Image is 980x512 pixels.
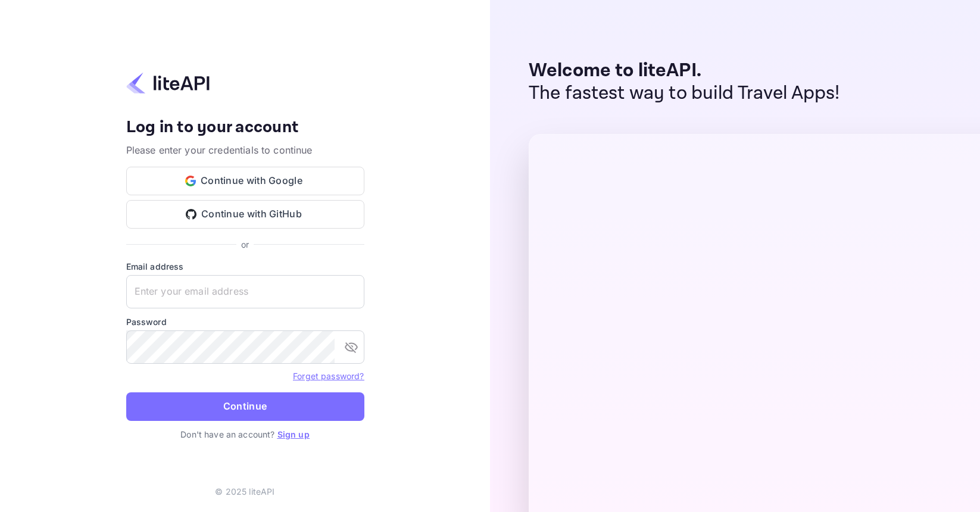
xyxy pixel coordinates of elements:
p: © 2025 liteAPI [215,485,274,498]
button: Continue with Google [126,167,364,195]
p: or [241,238,249,251]
a: Sign up [277,429,310,439]
p: Please enter your credentials to continue [126,143,364,157]
input: Enter your email address [126,275,364,308]
button: toggle password visibility [339,335,363,359]
a: Forget password? [293,370,364,382]
img: liteapi [126,71,210,95]
p: The fastest way to build Travel Apps! [529,82,840,105]
button: Continue [126,392,364,421]
button: Continue with GitHub [126,200,364,229]
p: Don't have an account? [126,428,364,441]
label: Password [126,316,364,328]
p: Welcome to liteAPI. [529,60,840,82]
h4: Log in to your account [126,117,364,138]
label: Email address [126,260,364,273]
a: Forget password? [293,371,364,381]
